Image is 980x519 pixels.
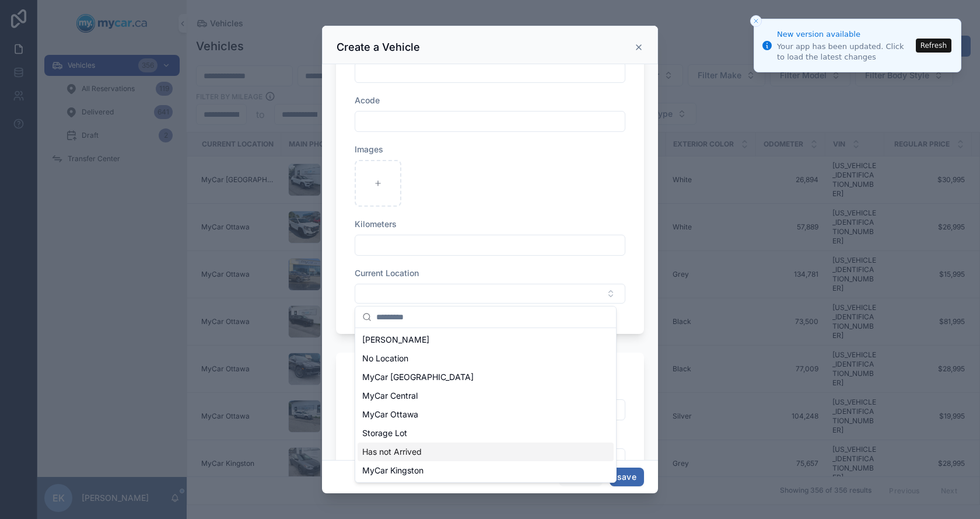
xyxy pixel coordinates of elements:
span: Storage Lot [362,427,407,439]
span: No Location [362,353,408,364]
span: Kilometers [355,219,397,229]
div: Suggestions [355,328,616,482]
h3: Create a Vehicle [337,40,420,54]
button: Refresh [916,39,951,53]
div: Your app has been updated. Click to load the latest changes [777,41,912,62]
button: Close toast [750,15,762,27]
button: Select Button [355,284,625,304]
span: Acode [355,95,380,105]
span: MyCar Kingston [362,465,423,476]
span: MyCar Central [362,390,418,402]
span: Images [355,144,383,154]
button: save [610,468,644,486]
span: [PERSON_NAME] [362,334,429,346]
span: Has not Arrived [362,446,422,458]
span: Current Location [355,268,419,278]
span: MyCar Ottawa [362,409,418,420]
div: New version available [777,29,912,40]
span: MyCar [GEOGRAPHIC_DATA] [362,371,474,383]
